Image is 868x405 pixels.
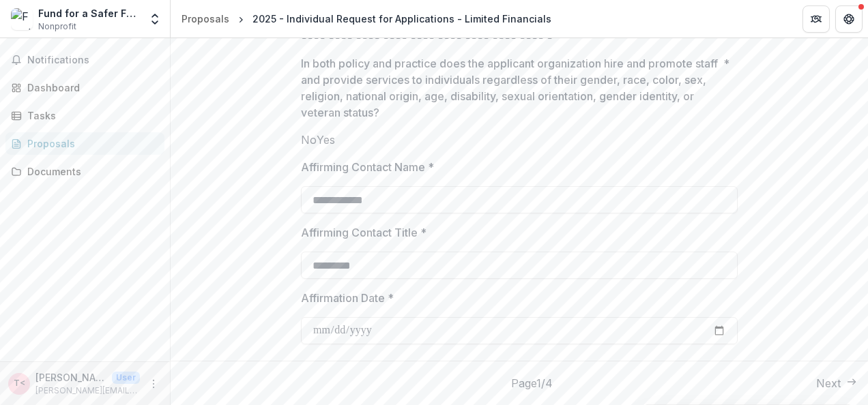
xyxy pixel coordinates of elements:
[802,5,830,33] button: Partners
[835,5,863,33] button: Get Help
[176,9,557,29] nav: breadcrumb
[252,12,551,26] div: 2025 - Individual Request for Applications - Limited Financials
[301,290,385,306] p: Affirmation Date
[27,55,159,66] span: Notifications
[511,375,553,391] p: Page 1 / 4
[145,5,164,33] button: Open entity switcher
[35,385,140,397] p: [PERSON_NAME][EMAIL_ADDRESS][PERSON_NAME][DOMAIN_NAME]
[27,108,154,123] div: Tasks
[38,20,76,33] span: Nonprofit
[5,76,164,99] a: Dashboard
[816,375,857,391] button: Next
[35,370,106,385] p: [PERSON_NAME] <[PERSON_NAME][EMAIL_ADDRESS][PERSON_NAME][DOMAIN_NAME]>
[176,9,235,29] a: Proposals
[112,372,140,384] p: User
[182,12,229,26] div: Proposals
[5,49,164,71] button: Notifications
[11,8,33,30] img: Fund for a Safer Future
[145,376,162,392] button: More
[27,164,154,179] div: Documents
[5,104,164,127] a: Tasks
[5,132,164,155] a: Proposals
[27,136,154,151] div: Proposals
[27,80,154,95] div: Dashboard
[301,133,317,147] span: No
[317,133,335,147] span: Yes
[301,55,721,121] p: In both policy and practice does the applicant organization hire and promote staff and provide se...
[301,224,418,241] p: Affirming Contact Title
[301,159,425,175] p: Affirming Contact Name
[5,160,164,183] a: Documents
[38,6,140,20] div: Fund for a Safer Future
[14,379,25,388] div: Tyler Hudacek <tyler.hudacek@charity.org>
